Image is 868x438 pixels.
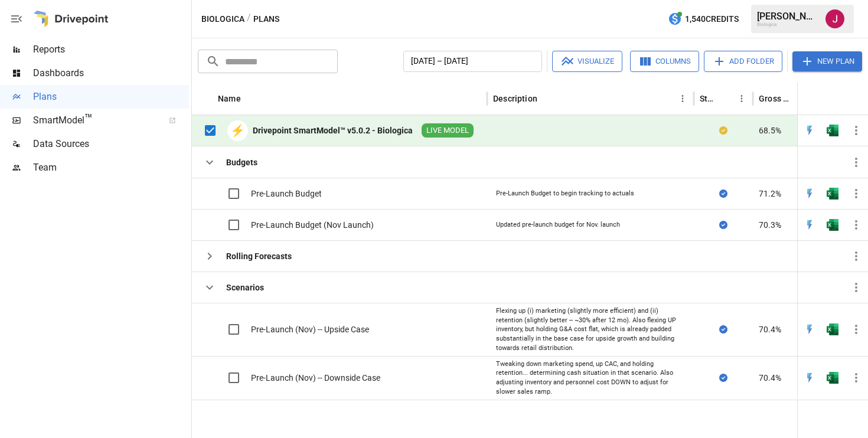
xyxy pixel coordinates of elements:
img: excel-icon.76473adf.svg [827,188,838,200]
div: Flexing up (i) marketing (slightly more efficient) and (ii) retention (slightly better -- ~30% af... [496,306,685,353]
button: Description column menu [674,90,691,107]
button: Status column menu [733,90,750,107]
div: Pre-Launch Budget (Nov Launch) [251,219,374,231]
button: Joey Zwillinger [818,2,851,35]
button: 1,540Credits [663,8,743,30]
span: 1,540 Credits [685,12,739,27]
img: quick-edit-flash.b8aec18c.svg [804,188,815,200]
button: Biologica [201,12,244,27]
span: 68.5% [759,125,781,136]
span: Plans [33,90,189,104]
div: Gross Margin [759,94,792,103]
div: Sync complete [719,372,727,384]
button: Sort [794,90,810,107]
div: Open in Excel [827,372,838,384]
img: excel-icon.76473adf.svg [827,219,838,231]
div: Sync complete [719,219,727,231]
span: SmartModel [33,113,156,128]
div: Biologica [757,22,818,27]
div: Open in Quick Edit [804,125,815,136]
span: 70.4% [759,372,781,384]
span: 71.2% [759,188,781,200]
img: excel-icon.76473adf.svg [827,372,838,384]
span: 70.3% [759,219,781,231]
button: New Plan [792,51,862,71]
img: excel-icon.76473adf.svg [827,323,838,335]
img: Joey Zwillinger [825,9,844,28]
button: Sort [242,90,259,107]
button: Visualize [552,51,622,72]
div: Open in Quick Edit [804,372,815,384]
span: ™ [84,112,93,126]
button: Add Folder [704,51,782,72]
span: Team [33,161,189,175]
span: Reports [33,43,189,57]
span: LIVE MODEL [422,125,474,136]
span: Data Sources [33,137,189,151]
img: quick-edit-flash.b8aec18c.svg [804,372,815,384]
img: quick-edit-flash.b8aec18c.svg [804,323,815,335]
button: Sort [717,90,733,107]
img: excel-icon.76473adf.svg [827,125,838,136]
div: Budgets [226,156,257,168]
div: [PERSON_NAME] [757,11,818,22]
button: [DATE] – [DATE] [403,51,542,72]
div: Your plan has changes in Excel that are not reflected in the Drivepoint Data Warehouse, select "S... [719,125,727,136]
div: Pre-Launch Budget to begin tracking to actuals [496,189,634,198]
div: Open in Excel [827,188,838,200]
div: Scenarios [226,282,264,293]
div: Updated pre-launch budget for Nov. launch [496,220,620,230]
div: Open in Quick Edit [804,219,815,231]
span: Dashboards [33,66,189,80]
button: Sort [539,90,555,107]
div: Open in Quick Edit [804,188,815,200]
div: Pre-Launch Budget [251,188,322,200]
div: Sync complete [719,188,727,200]
div: Pre-Launch (Nov) -- Upside Case [251,323,369,335]
div: ⚡ [227,120,248,141]
div: Drivepoint SmartModel™ v5.0.2 - Biologica [253,125,413,136]
div: Rolling Forecasts [226,250,292,262]
div: Open in Quick Edit [804,323,815,335]
span: 70.4% [759,323,781,335]
div: Name [218,94,241,103]
button: Sort [851,90,868,107]
div: Status [700,94,716,103]
div: Open in Excel [827,219,838,231]
div: Open in Excel [827,125,838,136]
div: Open in Excel [827,323,838,335]
button: Columns [630,51,699,72]
div: Description [493,94,537,103]
img: quick-edit-flash.b8aec18c.svg [804,125,815,136]
div: / [247,12,251,27]
div: Sync complete [719,323,727,335]
img: quick-edit-flash.b8aec18c.svg [804,219,815,231]
div: Tweaking down marketing spend, up CAC, and holding retention... determining cash situation in tha... [496,359,685,397]
div: Pre-Launch (Nov) -- Downside Case [251,372,380,384]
